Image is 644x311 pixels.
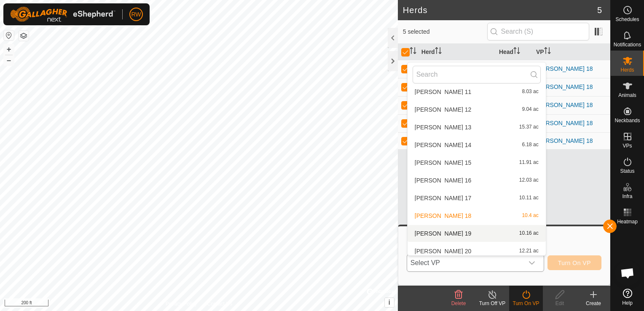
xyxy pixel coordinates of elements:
[19,31,29,41] button: Map Layers
[4,44,14,54] button: +
[385,298,394,307] button: i
[408,137,546,153] li: Mooney 14
[558,260,591,266] span: Turn On VP
[407,255,523,271] span: Select VP
[519,177,539,183] span: 12.03 ac
[519,248,539,254] span: 12.21 ac
[536,102,593,108] a: [PERSON_NAME] 18
[519,231,539,236] span: 10.16 ac
[166,300,197,308] a: Privacy Policy
[131,10,141,19] span: RW
[496,44,533,60] th: Head
[4,30,14,40] button: Reset Map
[509,300,543,307] div: Turn On VP
[544,48,551,55] p-sorticon: Activate to sort
[577,300,610,307] div: Create
[519,160,539,166] span: 11.91 ac
[451,300,466,306] span: Delete
[415,177,472,183] span: [PERSON_NAME] 16
[403,27,487,36] span: 5 selected
[611,285,644,309] a: Help
[623,143,632,148] span: VPs
[536,83,593,90] a: [PERSON_NAME] 18
[522,213,538,219] span: 10.4 ac
[435,60,492,78] div: [PERSON_NAME]'s 2024 Heifers
[522,107,538,113] span: 9.04 ac
[597,4,602,16] span: 5
[536,137,593,144] a: [PERSON_NAME] 18
[536,120,593,126] a: [PERSON_NAME] 18
[408,207,546,224] li: Mooney 18
[410,48,416,55] p-sorticon: Activate to sort
[435,48,442,55] p-sorticon: Activate to sort
[408,225,546,242] li: Mooney 19
[415,89,472,95] span: [PERSON_NAME] 11
[522,89,538,95] span: 8.03 ac
[415,160,472,166] span: [PERSON_NAME] 15
[415,231,472,236] span: [PERSON_NAME] 19
[408,101,546,118] li: Mooney 12
[10,7,115,22] img: Gallagher Logo
[408,172,546,189] li: Mooney 16
[519,195,539,201] span: 10.11 ac
[543,300,577,307] div: Edit
[522,142,538,148] span: 6.18 ac
[415,248,472,254] span: [PERSON_NAME] 20
[403,5,597,15] h2: Herds
[415,124,472,130] span: [PERSON_NAME] 13
[618,93,636,98] span: Animals
[408,119,546,136] li: Mooney 13
[547,255,601,270] button: Turn On VP
[615,260,640,286] div: Open chat
[475,300,509,307] div: Turn Off VP
[622,194,632,199] span: Infra
[487,23,589,40] input: Search (S)
[614,42,641,47] span: Notifications
[408,83,546,100] li: Mooney 11
[415,142,472,148] span: [PERSON_NAME] 14
[408,243,546,260] li: Mooney 20
[389,299,390,306] span: i
[415,213,472,219] span: [PERSON_NAME] 18
[4,55,14,65] button: –
[536,65,593,72] a: [PERSON_NAME] 18
[523,255,540,271] div: dropdown trigger
[620,169,634,174] span: Status
[415,195,472,201] span: [PERSON_NAME] 17
[533,44,610,60] th: VP
[408,154,546,171] li: Mooney 15
[620,67,634,72] span: Herds
[519,124,539,130] span: 15.37 ac
[418,44,496,60] th: Herd
[415,107,472,113] span: [PERSON_NAME] 12
[207,300,232,308] a: Contact Us
[408,190,546,206] li: Mooney 17
[614,118,640,123] span: Neckbands
[615,17,639,22] span: Schedules
[413,66,541,83] input: Search
[513,48,520,55] p-sorticon: Activate to sort
[617,219,638,224] span: Heatmap
[622,300,633,306] span: Help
